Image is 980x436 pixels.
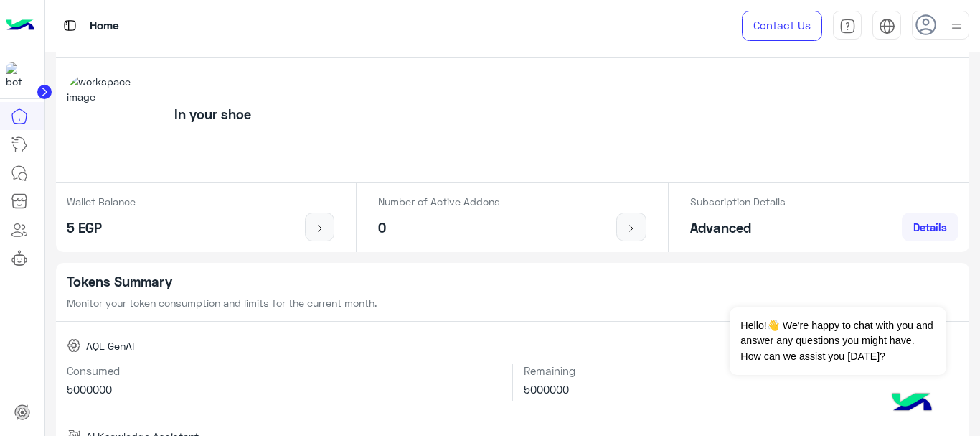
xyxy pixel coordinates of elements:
img: Logo [6,11,34,41]
p: Monitor your token consumption and limits for the current month. [67,295,959,310]
h5: Tokens Summary [67,274,959,290]
p: Subscription Details [690,194,786,209]
h6: Consumed [67,364,502,377]
a: tab [833,11,862,41]
img: 300744643126508 [6,62,32,88]
h5: 5 EGP [67,220,136,236]
img: icon [623,223,641,234]
img: profile [948,17,966,35]
h5: Advanced [690,220,786,236]
img: icon [311,223,329,234]
img: tab [61,17,79,34]
img: tab [839,18,856,34]
img: AQL GenAI [67,338,81,353]
span: Details [913,221,947,233]
p: Number of Active Addons [378,194,500,209]
img: tab [879,18,895,34]
h5: 0 [378,220,500,236]
p: Home [90,17,119,36]
span: Hello!👋 We're happy to chat with you and answer any questions you might have. How can we assist y... [730,307,946,375]
h6: Remaining [524,364,958,377]
a: Contact Us [742,11,822,41]
span: AQL GenAI [86,338,134,353]
h6: 5000000 [524,383,958,396]
h5: In your shoe [174,106,251,123]
h6: 5000000 [67,383,502,396]
img: workspace-image [67,74,159,166]
a: Details [902,213,958,241]
p: Wallet Balance [67,194,136,209]
img: hulul-logo.png [887,379,937,429]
